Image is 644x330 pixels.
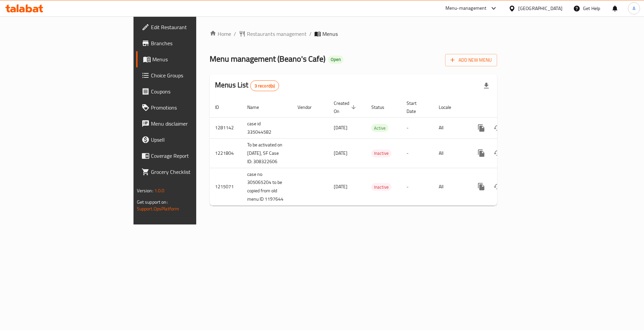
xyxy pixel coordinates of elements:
[136,83,241,100] a: Coupons
[401,117,433,138] td: -
[250,80,279,91] div: Total records count
[473,120,489,136] button: more
[215,103,228,111] span: ID
[242,117,292,138] td: case id 335044582
[518,5,562,12] div: [GEOGRAPHIC_DATA]
[468,97,543,118] th: Actions
[433,117,468,138] td: All
[328,56,343,64] div: Open
[151,152,236,160] span: Coverage Report
[137,186,153,195] span: Version:
[322,30,338,38] span: Menus
[489,120,505,136] button: Change Status
[309,30,312,38] li: /
[136,67,241,83] a: Choice Groups
[239,30,307,38] a: Restaurants management
[633,5,635,12] span: A
[473,179,489,195] button: more
[334,123,347,132] span: [DATE]
[136,116,241,132] a: Menu disclaimer
[151,136,236,144] span: Upsell
[136,51,241,67] a: Menus
[371,149,391,157] span: Inactive
[298,103,320,111] span: Vendor
[151,168,236,176] span: Grocery Checklist
[210,30,497,38] nav: breadcrumb
[328,57,343,62] span: Open
[136,100,241,116] a: Promotions
[473,145,489,161] button: more
[136,148,241,164] a: Coverage Report
[439,103,460,111] span: Locale
[151,23,236,31] span: Edit Restaurant
[433,168,468,206] td: All
[136,35,241,51] a: Branches
[401,168,433,206] td: -
[154,186,165,195] span: 1.0.0
[247,30,307,38] span: Restaurants management
[215,80,279,91] h2: Menus List
[242,138,292,168] td: To be activated on [DATE], SF Case ID: 308322606
[478,78,494,94] div: Export file
[210,51,325,66] span: Menu management ( Beano's Cafe )
[371,124,388,132] span: Active
[151,71,236,79] span: Choice Groups
[151,87,236,95] span: Coupons
[445,4,487,12] div: Menu-management
[137,198,168,206] span: Get support on:
[151,39,236,47] span: Branches
[136,164,241,180] a: Grocery Checklist
[334,182,347,191] span: [DATE]
[334,99,358,115] span: Created On
[242,168,292,206] td: case no 305065204 to be copied from old menu ID 1197644
[407,99,425,115] span: Start Date
[433,138,468,168] td: All
[151,104,236,112] span: Promotions
[371,183,391,191] span: Inactive
[137,204,179,213] a: Support.OpsPlatform
[450,56,492,64] span: Add New Menu
[136,19,241,35] a: Edit Restaurant
[151,120,236,128] span: Menu disclaimer
[210,97,543,206] table: enhanced table
[445,54,497,66] button: Add New Menu
[489,145,505,161] button: Change Status
[247,103,268,111] span: Name
[334,149,347,157] span: [DATE]
[401,138,433,168] td: -
[489,179,505,195] button: Change Status
[371,103,393,111] span: Status
[152,55,236,63] span: Menus
[251,83,279,89] span: 3 record(s)
[136,132,241,148] a: Upsell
